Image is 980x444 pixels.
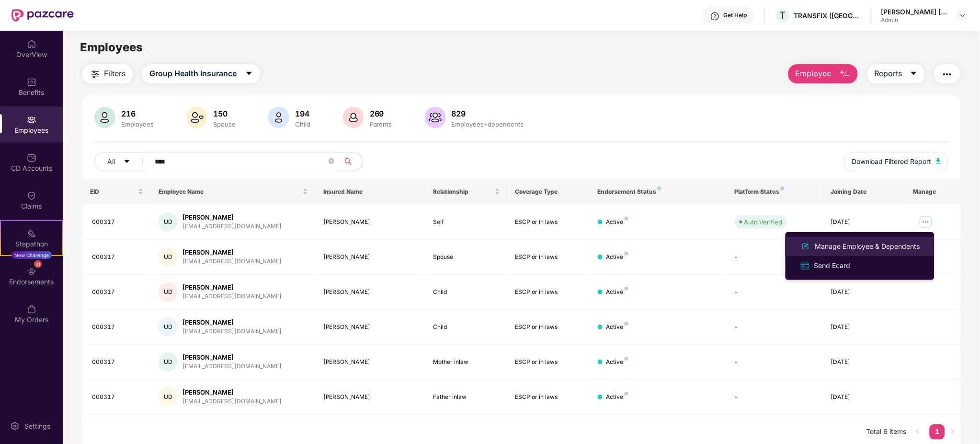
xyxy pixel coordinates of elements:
th: Manage [906,179,961,205]
div: [PERSON_NAME] [323,323,418,332]
span: Employee [796,68,832,80]
div: UD [159,247,178,267]
th: Relationship [425,179,508,205]
div: [PERSON_NAME] [323,253,418,262]
img: New Pazcare Logo [11,9,74,22]
div: TRANSFIX ([GEOGRAPHIC_DATA]) PRIVATE LIMITED [794,11,861,20]
span: search [339,158,358,165]
div: ESCP or in laws [515,323,582,332]
img: svg+xml;base64,PHN2ZyBpZD0iSGVscC0zMngzMiIgeG1sbnM9Imh0dHA6Ly93d3cudzMub3JnLzIwMDAvc3ZnIiB3aWR0aD... [710,12,720,21]
img: svg+xml;base64,PHN2ZyBpZD0iTXlfT3JkZXJzIiBkYXRhLW5hbWU9Ik15IE9yZGVycyIgeG1sbnM9Imh0dHA6Ly93d3cudz... [27,304,36,314]
div: 000317 [92,323,143,332]
div: Mother inlaw [433,358,500,367]
div: UD [159,352,178,372]
img: svg+xml;base64,PHN2ZyB4bWxucz0iaHR0cDovL3d3dy53My5vcmcvMjAwMC9zdmciIHdpZHRoPSIyNCIgaGVpZ2h0PSIyNC... [90,69,101,80]
div: Platform Status [735,188,816,196]
div: [DATE] [831,323,898,332]
td: - [727,240,823,275]
th: Coverage Type [508,179,590,205]
div: [PERSON_NAME] [182,388,282,397]
button: Filters [82,64,133,83]
img: svg+xml;base64,PHN2ZyB4bWxucz0iaHR0cDovL3d3dy53My5vcmcvMjAwMC9zdmciIHhtbG5zOnhsaW5rPSJodHRwOi8vd3... [839,69,851,80]
div: [DATE] [831,358,898,367]
div: Employees [119,120,156,128]
div: Active [606,288,628,297]
td: - [727,380,823,415]
img: svg+xml;base64,PHN2ZyBpZD0iQmVuZWZpdHMiIHhtbG5zPSJodHRwOi8vd3d3LnczLm9yZy8yMDAwL3N2ZyIgd2lkdGg9Ij... [27,77,36,87]
img: svg+xml;base64,PHN2ZyBpZD0iRW5kb3JzZW1lbnRzIiB4bWxucz0iaHR0cDovL3d3dy53My5vcmcvMjAwMC9zdmciIHdpZH... [27,267,36,276]
div: 194 [293,109,312,118]
div: [PERSON_NAME] [PERSON_NAME] [881,7,948,16]
div: Get Help [724,12,747,19]
span: Employees [80,40,143,54]
div: UD [159,317,178,337]
img: svg+xml;base64,PHN2ZyB4bWxucz0iaHR0cDovL3d3dy53My5vcmcvMjAwMC9zdmciIHdpZHRoPSI4IiBoZWlnaHQ9IjgiIH... [658,187,661,190]
img: svg+xml;base64,PHN2ZyB4bWxucz0iaHR0cDovL3d3dy53My5vcmcvMjAwMC9zdmciIHdpZHRoPSI4IiBoZWlnaHQ9IjgiIH... [625,252,628,256]
div: ESCP or in laws [515,253,582,262]
span: T [780,10,786,21]
a: 1 [930,424,945,439]
span: close-circle [329,158,334,164]
div: [EMAIL_ADDRESS][DOMAIN_NAME] [182,222,282,231]
div: ESCP or in laws [515,218,582,227]
img: svg+xml;base64,PHN2ZyB4bWxucz0iaHR0cDovL3d3dy53My5vcmcvMjAwMC9zdmciIHdpZHRoPSIxNiIgaGVpZ2h0PSIxNi... [800,261,810,271]
img: svg+xml;base64,PHN2ZyB4bWxucz0iaHR0cDovL3d3dy53My5vcmcvMjAwMC9zdmciIHdpZHRoPSI4IiBoZWlnaHQ9IjgiIH... [625,357,628,361]
img: svg+xml;base64,PHN2ZyBpZD0iQ2xhaW0iIHhtbG5zPSJodHRwOi8vd3d3LnczLm9yZy8yMDAwL3N2ZyIgd2lkdGg9IjIwIi... [27,191,36,200]
span: right [950,429,956,434]
span: Download Filtered Report [852,156,932,167]
div: UD [159,212,178,232]
div: Active [606,253,628,262]
span: Relationship [433,188,493,196]
div: Spouse [433,253,500,262]
td: - [727,345,823,380]
div: Employees+dependents [450,120,526,128]
div: UD [159,282,178,302]
img: svg+xml;base64,PHN2ZyB4bWxucz0iaHR0cDovL3d3dy53My5vcmcvMjAwMC9zdmciIHdpZHRoPSIyNCIgaGVpZ2h0PSIyNC... [942,69,953,80]
img: svg+xml;base64,PHN2ZyB4bWxucz0iaHR0cDovL3d3dy53My5vcmcvMjAwMC9zdmciIHhtbG5zOnhsaW5rPSJodHRwOi8vd3... [268,107,289,128]
div: [DATE] [831,393,898,402]
div: 31 [34,260,42,268]
div: [PERSON_NAME] [323,358,418,367]
div: [EMAIL_ADDRESS][DOMAIN_NAME] [182,397,282,406]
div: Stepathon [1,239,62,249]
div: [PERSON_NAME] [323,288,418,297]
div: Active [606,358,628,367]
img: svg+xml;base64,PHN2ZyBpZD0iSG9tZSIgeG1sbnM9Imh0dHA6Ly93d3cudzMub3JnLzIwMDAvc3ZnIiB3aWR0aD0iMjAiIG... [27,39,36,49]
span: EID [90,188,136,196]
div: [EMAIL_ADDRESS][DOMAIN_NAME] [182,257,282,266]
div: Active [606,323,628,332]
div: Admin [881,16,948,24]
div: Child [293,120,312,128]
th: Insured Name [316,179,425,205]
div: [PERSON_NAME] [182,353,282,362]
div: UD [159,387,178,407]
div: Settings [22,421,53,431]
img: svg+xml;base64,PHN2ZyB4bWxucz0iaHR0cDovL3d3dy53My5vcmcvMjAwMC9zdmciIHdpZHRoPSIyMSIgaGVpZ2h0PSIyMC... [27,229,36,238]
li: Next Page [945,424,960,440]
div: [EMAIL_ADDRESS][DOMAIN_NAME] [182,362,282,371]
img: svg+xml;base64,PHN2ZyBpZD0iU2V0dGluZy0yMHgyMCIgeG1sbnM9Imh0dHA6Ly93d3cudzMub3JnLzIwMDAvc3ZnIiB3aW... [10,421,20,431]
li: Total 6 items [866,424,907,440]
img: svg+xml;base64,PHN2ZyB4bWxucz0iaHR0cDovL3d3dy53My5vcmcvMjAwMC9zdmciIHhtbG5zOnhsaW5rPSJodHRwOi8vd3... [94,107,115,128]
div: Spouse [211,120,238,128]
div: Child [433,323,500,332]
img: svg+xml;base64,PHN2ZyBpZD0iRHJvcGRvd24tMzJ4MzIiIHhtbG5zPSJodHRwOi8vd3d3LnczLm9yZy8yMDAwL3N2ZyIgd2... [959,12,967,19]
div: 216 [119,109,156,118]
li: Previous Page [911,424,926,440]
th: Joining Date [823,179,906,205]
div: Active [606,218,628,227]
div: [PERSON_NAME] [182,318,282,327]
img: svg+xml;base64,PHN2ZyB4bWxucz0iaHR0cDovL3d3dy53My5vcmcvMjAwMC9zdmciIHdpZHRoPSI4IiBoZWlnaHQ9IjgiIH... [625,287,628,291]
div: [PERSON_NAME] [323,393,418,402]
img: svg+xml;base64,PHN2ZyB4bWxucz0iaHR0cDovL3d3dy53My5vcmcvMjAwMC9zdmciIHhtbG5zOnhsaW5rPSJodHRwOi8vd3... [343,107,364,128]
div: [DATE] [831,288,898,297]
button: left [911,424,926,440]
div: Father inlaw [433,393,500,402]
span: close-circle [329,157,334,166]
button: Download Filtered Report [844,152,949,171]
span: All [107,156,115,167]
span: Filters [104,68,125,80]
div: [EMAIL_ADDRESS][DOMAIN_NAME] [182,292,282,301]
div: 150 [211,109,238,118]
span: Reports [875,68,902,80]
